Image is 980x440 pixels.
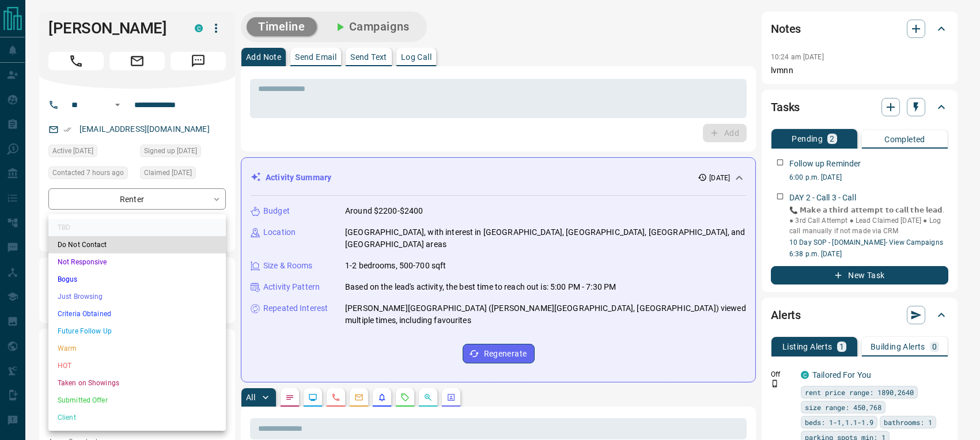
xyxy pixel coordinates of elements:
li: Taken on Showings [48,374,226,392]
li: Just Browsing [48,288,226,305]
li: Client [48,409,226,426]
li: Submitted Offer [48,392,226,409]
li: Warm [48,340,226,357]
li: HOT [48,357,226,374]
li: Not Responsive [48,253,226,271]
li: Criteria Obtained [48,305,226,323]
li: Bogus [48,271,226,288]
li: Future Follow Up [48,323,226,340]
li: Do Not Contact [48,236,226,253]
